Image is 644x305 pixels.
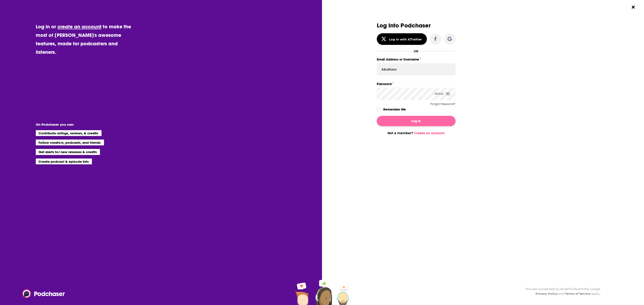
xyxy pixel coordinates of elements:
label: Email Address or Username [377,56,455,62]
h3: Log Into Podchaser [377,22,455,29]
button: Close Button [629,3,638,11]
button: Log In [377,116,455,126]
div: Reveal [435,88,450,100]
label: Remember Me [383,107,406,112]
div: OR [414,49,418,53]
li: Follow creators, podcasts, and friends [36,140,104,145]
a: Privacy Policy [536,292,558,295]
li: Get alerts for new releases & credits [36,149,100,155]
a: Terms of Service [565,292,591,295]
button: Forgot Password? [430,102,455,106]
div: This site is protected by reCAPTCHA and the Google and apply. [522,287,600,296]
li: On Podchaser you can: [36,122,125,127]
img: Podchaser - Follow, Share and Rate Podcasts [22,289,65,298]
div: Log in with X/Twitter [389,38,422,41]
a: create an account [57,23,102,30]
label: Password [377,81,455,87]
a: Create an account [414,131,445,135]
a: Podchaser - Follow, Share and Rate Podcasts [22,289,62,298]
button: Log in with X/Twitter [377,33,427,45]
li: Contribute ratings, reviews, & credits [36,130,102,136]
input: Email Address or Username [377,63,455,75]
li: Create podcast & episode lists [36,159,92,164]
div: Not a member? [377,131,455,135]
